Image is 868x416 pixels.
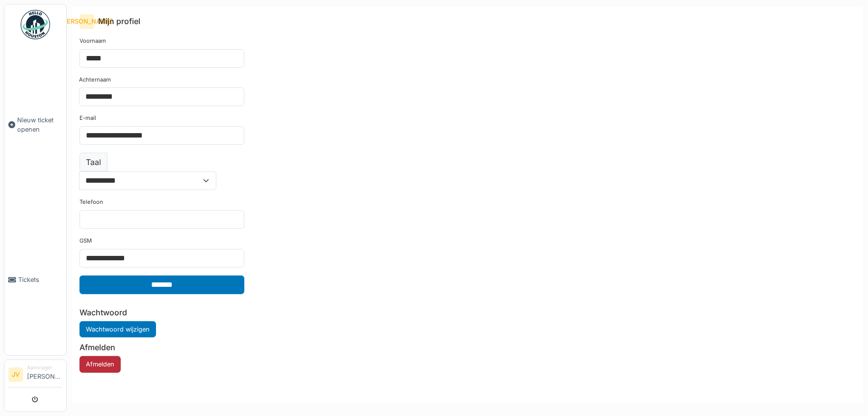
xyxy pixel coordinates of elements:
h6: Afmelden [79,343,244,352]
label: Telefoon [79,198,103,206]
label: Voornaam [79,37,106,45]
a: Wachtwoord wijzigen [79,321,156,337]
button: Afmelden [79,356,121,372]
div: [PERSON_NAME] [79,14,94,29]
span: Tickets [18,275,62,284]
li: [PERSON_NAME] [27,364,62,385]
label: GSM [79,237,92,245]
img: Badge_color-CXgf-gQk.svg [21,10,50,39]
a: Nieuw ticket openen [4,45,66,205]
label: E-mail [79,114,96,122]
a: Tickets [4,205,66,356]
span: Nieuw ticket openen [17,115,62,134]
h6: Wachtwoord [79,308,244,317]
label: Taal [79,153,107,171]
li: JV [8,367,23,382]
h6: Mijn profiel [98,17,140,26]
a: JV Aanvrager[PERSON_NAME] [8,364,62,388]
label: Achternaam [79,76,111,84]
div: Aanvrager [27,364,62,371]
